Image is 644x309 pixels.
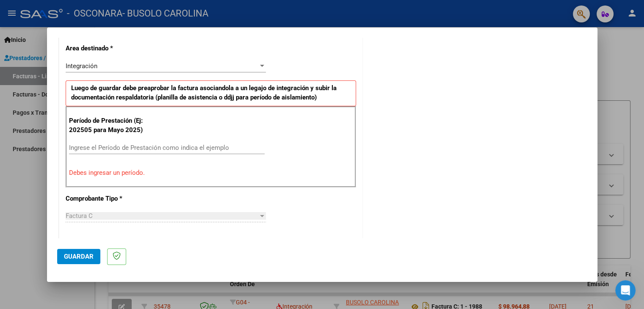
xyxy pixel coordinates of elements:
button: Guardar [57,249,100,264]
iframe: Intercom live chat [615,280,636,301]
p: Comprobante Tipo * [66,194,153,204]
strong: Luego de guardar debe preaprobar la factura asociandola a un legajo de integración y subir la doc... [71,84,337,102]
p: Debes ingresar un período. [69,168,353,178]
span: Factura C [66,212,93,220]
span: Integración [66,62,97,70]
p: Período de Prestación (Ej: 202505 para Mayo 2025) [69,116,154,135]
p: Punto de Venta [66,237,153,246]
span: Guardar [64,253,94,260]
p: Area destinado * [66,44,153,53]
